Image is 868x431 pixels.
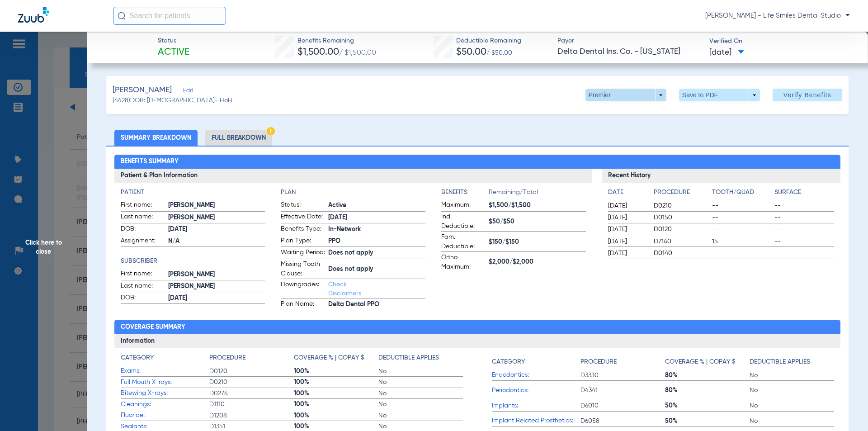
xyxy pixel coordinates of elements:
[281,299,325,310] span: Plan Name:
[665,386,750,395] span: 80%
[654,225,709,234] span: D0120
[205,130,272,146] li: Full Breakdown
[654,188,709,200] app-breakdown-title: Procedure
[665,371,750,380] span: 80%
[18,7,49,23] img: Zuub Logo
[580,386,665,395] span: D4341
[489,188,586,200] span: Remaining/Total
[665,401,750,410] span: 50%
[712,201,772,210] span: --
[158,36,189,46] span: Status
[441,200,486,211] span: Maximum:
[602,169,841,183] h3: Recent History
[489,217,586,227] span: $50/$50
[294,389,378,398] span: 100%
[294,353,364,363] h4: Coverage % | Copay $
[294,367,378,376] span: 100%
[608,225,646,234] span: [DATE]
[705,11,850,20] span: [PERSON_NAME] - Life Smiles Dental Studio
[294,400,378,409] span: 100%
[121,224,165,235] span: DOB:
[823,388,868,431] iframe: Chat Widget
[281,236,325,247] span: Plan Type:
[774,213,834,222] span: --
[114,169,592,183] h3: Patient & Plan Information
[113,7,226,25] input: Search for patients
[121,256,265,266] h4: Subscriber
[608,188,646,200] app-breakdown-title: Date
[281,224,325,235] span: Benefits Type:
[750,386,834,395] span: No
[121,353,209,366] app-breakdown-title: Category
[121,212,165,223] span: Last name:
[679,89,760,101] button: Save to PDF
[378,422,463,431] span: No
[608,201,646,210] span: [DATE]
[328,225,425,234] span: In-Network
[209,353,245,363] h4: Procedure
[168,294,265,303] span: [DATE]
[750,417,834,426] span: No
[774,225,834,234] span: --
[121,353,154,363] h4: Category
[294,378,378,387] span: 100%
[654,249,709,258] span: D0140
[441,232,486,251] span: Fam. Deductible:
[168,213,265,223] span: [PERSON_NAME]
[712,213,772,222] span: --
[580,353,665,370] app-breakdown-title: Procedure
[328,300,425,309] span: Delta Dental PPO
[608,213,646,222] span: [DATE]
[580,371,665,380] span: D3330
[378,367,463,376] span: No
[209,378,294,387] span: D0210
[709,37,854,46] span: Verified On
[489,201,586,210] span: $1,500/$1,500
[774,249,834,258] span: --
[773,89,842,101] button: Verify Benefits
[267,127,275,135] img: Hazard
[492,370,580,380] span: Endodontics:
[183,87,191,96] span: Edit
[158,46,189,59] span: Active
[121,200,165,211] span: First name:
[121,388,209,398] span: Bitewing X-rays:
[750,357,810,367] h4: Deductible Applies
[557,36,702,46] span: Payer
[328,237,425,246] span: PPO
[121,236,165,247] span: Assignment:
[378,411,463,420] span: No
[114,130,198,146] li: Summary Breakdown
[121,281,165,292] span: Last name:
[114,155,841,169] h2: Benefits Summary
[492,386,580,395] span: Periodontics:
[654,188,709,197] h4: Procedure
[168,225,265,234] span: [DATE]
[712,188,772,200] app-breakdown-title: Tooth/Quad
[492,353,580,370] app-breakdown-title: Category
[456,36,521,46] span: Deductible Remaining
[665,357,736,367] h4: Coverage % | Copay $
[456,47,486,57] span: $50.00
[294,422,378,431] span: 100%
[492,357,525,367] h4: Category
[441,188,489,197] h4: Benefits
[709,47,744,58] span: [DATE]
[121,366,209,376] span: Exams:
[281,188,425,197] app-breakdown-title: Plan
[121,411,209,420] span: Fluoride:
[557,46,702,57] span: Delta Dental Ins. Co. - [US_STATE]
[121,269,165,280] span: First name:
[114,334,841,349] h3: Information
[281,200,325,211] span: Status:
[168,282,265,291] span: [PERSON_NAME]
[121,293,165,304] span: DOB:
[339,49,376,57] span: / $1,500.00
[378,353,439,363] h4: Deductible Applies
[114,320,841,334] h2: Coverage Summary
[328,265,425,274] span: Does not apply
[328,281,361,297] a: Check Disclaimers
[378,353,463,366] app-breakdown-title: Deductible Applies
